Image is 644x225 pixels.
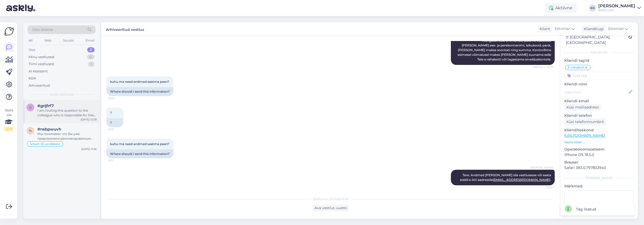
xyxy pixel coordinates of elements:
div: [PERSON_NAME] [598,4,635,8]
div: Web [43,37,52,44]
div: KK [589,4,596,12]
p: Klienditeekond [564,127,634,133]
p: Vaata edasi ... [564,140,634,145]
div: Мы понимаем, что Вы уже предприняли рекомендованные шаги, и проблема сохраняется даже на новом ус... [37,132,97,141]
a: [URL][DOMAIN_NAME] [564,133,605,138]
div: Küsi telefoninumbrit [564,118,606,125]
span: 13:17 [108,159,127,162]
div: ? [106,118,123,127]
div: 1 [88,62,94,67]
div: [GEOGRAPHIC_DATA], [GEOGRAPHIC_DATA] [566,35,628,45]
div: 2 [87,47,94,52]
div: Minu vestlused [29,54,54,60]
div: Aktiivne [545,3,577,13]
div: Tiimi vestlused [29,62,54,67]
div: 2 / 3 [4,127,13,131]
div: Eesti Loto [598,8,635,12]
div: Ava vestlus uuesti [312,204,349,212]
p: Operatsioonisüsteem [564,147,634,152]
span: Nähtud ✓ 13:07 [533,65,553,69]
span: [PERSON_NAME] [531,166,553,169]
div: Küsi meiliaadressi [564,104,601,111]
p: Kliendi telefon [564,113,634,118]
input: Lisa tag [564,72,634,79]
p: Brauser [564,160,634,165]
span: Otsi kliente [32,27,53,32]
div: Klient [538,26,550,32]
div: [PERSON_NAME] [564,176,634,180]
div: Klienditugi [582,26,604,32]
a: [PERSON_NAME]Eesti Loto [598,4,641,12]
p: Safari 383.0.797833943 [564,165,634,171]
span: kuhu ma need andmed saatma pean? [110,142,169,146]
span: #grijfrf7 [37,104,54,108]
p: Kliendi email [564,98,634,104]
div: Kõik [29,76,36,81]
p: Kliendi nimi [564,81,634,87]
div: Email [85,37,96,44]
div: I am routing this question to the colleague who is responsible for this topic. The reply might ta... [37,108,97,118]
div: AI Assistent [29,69,48,74]
div: All [28,37,33,44]
div: [DATE] 11:36 [81,147,97,151]
span: Estonian [555,26,571,32]
span: Estonian [608,26,624,32]
p: iPhone OS 18.5.0 [564,152,634,158]
span: Uued vestlused [50,92,74,97]
span: Smart-ID probleem [30,142,60,146]
span: #nsbpwuvh [37,127,61,132]
span: Tere. Andmed [PERSON_NAME] siia vestlusesse või saata eraldi e-kiri aadressile . [460,173,552,182]
div: [DATE] 12:38 [81,118,97,121]
img: Askly Logo [4,26,14,36]
span: Vestlus on arhiveeritud [313,197,348,201]
input: Lisa nimi [565,89,628,95]
a: [EMAIL_ADDRESS][DOMAIN_NAME] [493,178,550,182]
div: Vaata siia [4,108,13,131]
div: Arhiveeritud [29,83,50,88]
span: 13:09 [108,96,127,100]
div: Where should I send this information? [106,149,173,158]
span: g [29,105,32,109]
div: Uus [29,47,35,52]
div: Tag lisatud [576,207,596,212]
div: Where should I send this information? [106,87,173,96]
span: 13:10 [108,127,127,131]
span: n [29,129,32,133]
span: kuhu ma need andmed saatma pean? [110,80,169,84]
span: 13:20 [534,186,553,189]
span: ? [110,111,112,115]
p: Märkmed [564,183,634,189]
p: Kliendi tag'id [564,58,634,63]
div: 0 [87,54,94,60]
label: Arhiveeritud vestlus [106,25,144,32]
div: Socials [62,37,75,44]
div: Kliendi info [564,50,634,55]
span: E-rahakott [568,66,585,69]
